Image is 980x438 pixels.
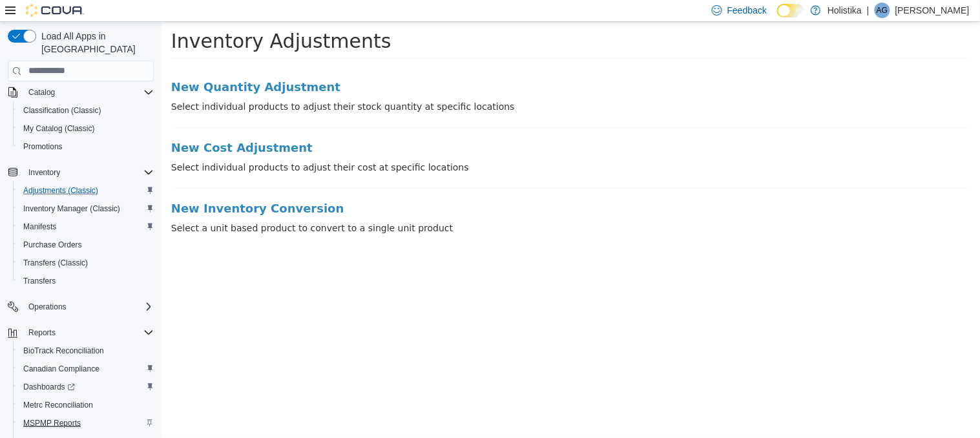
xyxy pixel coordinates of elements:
button: Adjustments (Classic) [13,182,159,200]
span: Promotions [23,141,63,152]
span: Feedback [727,4,767,17]
a: Dashboards [13,378,159,396]
a: MSPMP Reports [18,415,86,431]
button: My Catalog (Classic) [13,120,159,138]
a: Purchase Orders [18,237,87,253]
button: Transfers [13,272,159,290]
span: Catalog [28,87,55,98]
button: Inventory [23,165,65,180]
a: New Cost Adjustment [10,120,809,132]
span: Inventory [28,167,60,178]
a: Adjustments (Classic) [18,183,103,198]
button: Classification (Classic) [13,101,159,120]
span: Manifests [23,222,56,232]
button: MSPMP Reports [13,414,159,432]
span: Metrc Reconciliation [18,397,154,413]
input: Dark Mode [777,4,804,17]
button: Catalog [3,83,159,101]
span: BioTrack Reconciliation [23,346,104,356]
button: BioTrack Reconciliation [13,342,159,360]
a: New Quantity Adjustment [10,59,809,72]
button: Inventory Manager (Classic) [13,200,159,218]
span: Dark Mode [777,17,778,18]
button: Manifests [13,218,159,236]
span: Canadian Compliance [23,364,99,374]
a: Manifests [18,219,61,235]
a: Promotions [18,139,68,154]
span: MSPMP Reports [18,415,154,431]
a: Metrc Reconciliation [18,397,98,413]
a: Canadian Compliance [18,361,105,377]
a: New Inventory Conversion [10,180,809,193]
span: Purchase Orders [18,237,154,253]
span: Metrc Reconciliation [23,400,93,410]
button: Operations [3,298,159,316]
span: Inventory [23,165,154,180]
span: AG [877,3,888,18]
button: Canadian Compliance [13,360,159,378]
p: | [867,3,870,18]
span: Adjustments (Classic) [18,183,154,198]
span: Manifests [18,219,154,235]
span: Adjustments (Classic) [23,185,98,196]
span: Operations [23,299,154,315]
button: Purchase Orders [13,236,159,254]
button: Transfers (Classic) [13,254,159,272]
p: Holistika [828,3,862,18]
p: Select individual products to adjust their stock quantity at specific locations [10,78,809,92]
span: Dashboards [18,379,154,395]
button: Reports [3,324,159,342]
span: BioTrack Reconciliation [18,343,154,359]
span: Purchase Orders [23,240,82,250]
a: Transfers (Classic) [18,255,93,271]
a: My Catalog (Classic) [18,121,100,136]
span: Classification (Classic) [18,103,154,118]
span: Reports [23,325,154,340]
span: Inventory Manager (Classic) [23,203,120,214]
span: Transfers [23,276,56,286]
span: Transfers [18,273,154,289]
a: Transfers [18,273,61,289]
p: [PERSON_NAME] [895,3,970,18]
span: Operations [28,302,67,312]
span: Inventory Manager (Classic) [18,201,154,216]
span: Catalog [23,85,154,100]
span: My Catalog (Classic) [23,123,95,134]
button: Promotions [13,138,159,156]
a: BioTrack Reconciliation [18,343,109,359]
span: MSPMP Reports [23,418,81,428]
button: Operations [23,299,72,315]
button: Inventory [3,163,159,182]
p: Select individual products to adjust their cost at specific locations [10,139,809,152]
a: Dashboards [18,379,80,395]
a: Inventory Manager (Classic) [18,201,125,216]
button: Metrc Reconciliation [13,396,159,414]
span: My Catalog (Classic) [18,121,154,136]
span: Reports [28,328,56,338]
span: Transfers (Classic) [23,258,88,268]
span: Canadian Compliance [18,361,154,377]
img: Cova [26,4,84,17]
a: Classification (Classic) [18,103,107,118]
span: Transfers (Classic) [18,255,154,271]
button: Catalog [23,85,60,100]
span: Load All Apps in [GEOGRAPHIC_DATA] [36,30,154,56]
span: Promotions [18,139,154,154]
p: Select a unit based product to convert to a single unit product [10,200,809,213]
div: Amber Glenn [875,3,890,18]
button: Reports [23,325,61,340]
span: Classification (Classic) [23,105,101,116]
span: Inventory Adjustments [10,8,230,30]
span: Dashboards [23,382,75,392]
